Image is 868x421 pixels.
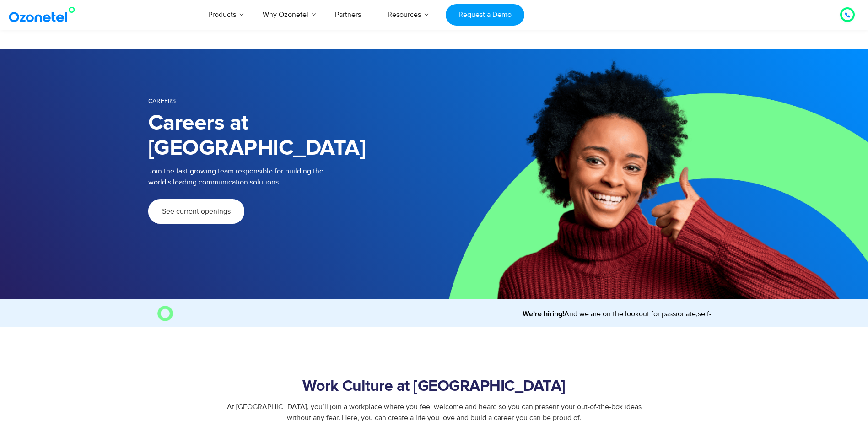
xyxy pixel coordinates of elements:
img: O Image [157,306,173,321]
strong: We’re hiring! [510,310,551,318]
p: Join the fast-growing team responsible for building the world’s leading communication solutions. [148,166,421,188]
a: See current openings [148,199,244,224]
marquee: And we are on the lookout for passionate,self-driven, hardworking team members to join us. Come, ... [177,308,711,319]
a: Request a Demo [446,4,524,26]
h2: Work Culture at [GEOGRAPHIC_DATA] [178,378,691,396]
span: Careers [148,97,176,105]
span: See current openings [162,208,231,215]
h1: Careers at [GEOGRAPHIC_DATA] [148,111,434,161]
